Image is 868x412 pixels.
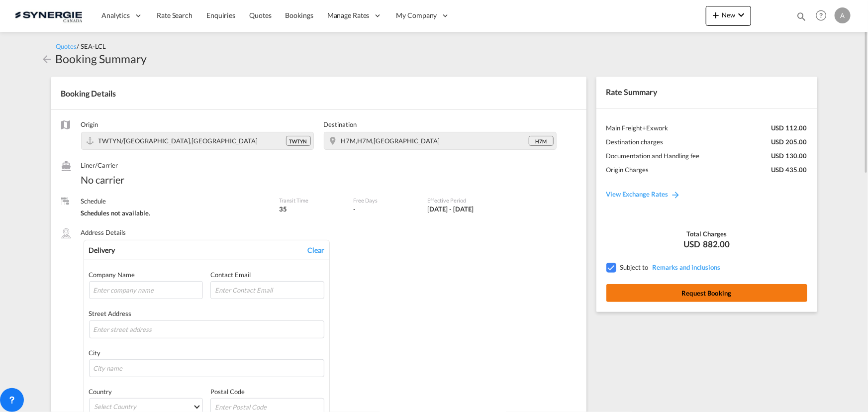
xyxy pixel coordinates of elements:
div: icon-magnify [796,11,807,26]
input: Enter street address [89,320,325,338]
span: H7M [535,138,547,145]
div: icon-arrow-left [41,51,56,67]
label: Liner/Carrier [81,161,269,170]
div: Documentation and Handling fee [606,151,700,160]
md-icon: /assets/icons/custom/liner-aaa8ad.svg [61,161,71,171]
md-icon: icon-plus 400-fg [710,9,722,21]
label: Effective Period [428,197,517,204]
label: Free Days [353,197,417,204]
label: Destination [324,120,557,129]
div: A [835,7,851,23]
div: Schedules not available. [81,208,269,217]
span: / SEA-LCL [77,42,106,50]
div: Street Address [89,309,325,318]
md-icon: icon-chevron-down [735,9,747,21]
div: Booking Summary [56,51,147,67]
div: USD [606,238,807,250]
span: My Company [396,10,437,20]
div: USD 435.00 [772,165,807,174]
span: Quotes [56,42,77,50]
div: Contact Email [210,270,324,279]
span: Help [813,7,830,24]
span: Quotes [249,11,271,19]
label: Address Details [81,228,126,237]
button: icon-plus 400-fgNewicon-chevron-down [706,6,751,26]
div: Destination charges [606,137,664,146]
input: Enter Contact Email [210,281,324,299]
div: Help [813,7,835,25]
div: Total Charges [606,229,807,238]
span: Analytics [101,10,130,20]
a: View Exchange Rates [596,180,691,208]
div: USD 205.00 [772,137,807,146]
md-icon: icon-magnify [796,11,807,22]
span: New [710,11,747,19]
span: REMARKSINCLUSIONS [650,263,721,271]
label: Origin [81,120,314,129]
span: Enquiries [206,11,235,19]
div: TWTYN [286,136,311,146]
md-icon: icon-arrow-left [41,53,53,65]
div: Postal Code [210,387,324,396]
img: 1f56c880d42311ef80fc7dca854c8e59.png [15,4,82,27]
span: Rate Search [157,11,193,19]
div: Main Freight+Exwork [606,123,669,132]
label: Transit Time [279,197,343,204]
span: No carrier [81,173,269,187]
div: Country [89,387,203,396]
div: USD 130.00 [772,151,807,160]
div: USD 112.00 [772,123,807,132]
span: Bookings [286,11,313,19]
span: Subject to [620,263,649,271]
input: Enter company name [89,281,203,299]
span: Booking Details [61,89,116,98]
div: 02 Sep 2025 - 14 Sep 2025 [428,205,474,213]
md-icon: icon-arrow-right [671,190,681,200]
input: City name [89,359,325,377]
label: Schedule [81,197,269,206]
div: Company Name [89,270,203,279]
div: - [353,205,356,213]
button: Request Booking [606,284,807,302]
div: Origin Charges [606,165,649,174]
div: 35 [279,205,343,213]
div: Delivery [89,245,115,255]
div: Rate Summary [596,77,817,107]
span: TWTYN/Taoyuan,Asia Pacific [98,137,258,145]
span: Manage Rates [327,10,370,20]
div: Clear [307,245,324,255]
span: H7M,H7M,Canada [341,137,440,145]
div: City [89,348,325,357]
span: 882.00 [703,238,730,250]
